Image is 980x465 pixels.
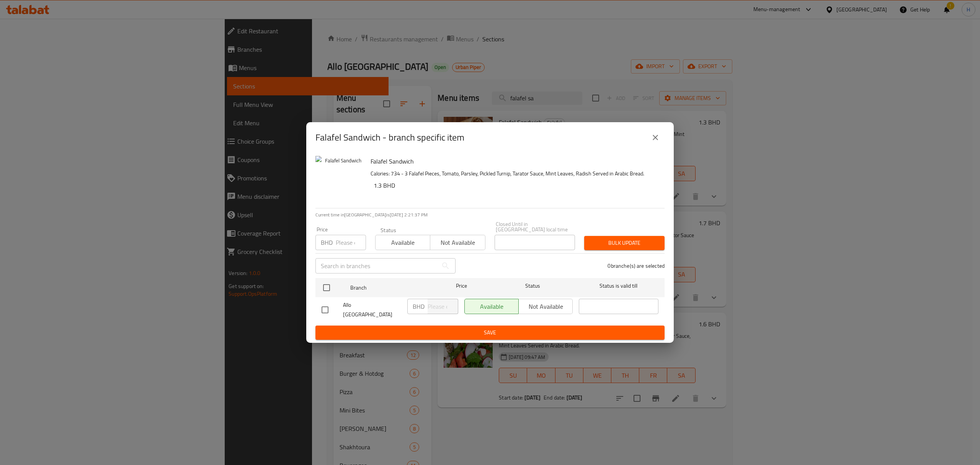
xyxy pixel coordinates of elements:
[315,156,364,205] img: Falafel Sandwich
[579,281,658,291] span: Status is valid till
[608,262,665,270] p: 0 branche(s) are selected
[322,328,658,337] span: Save
[493,281,573,291] span: Status
[315,326,665,340] button: Save
[436,281,487,291] span: Price
[343,300,401,319] span: Allo [GEOGRAPHIC_DATA]
[315,211,665,218] p: Current time in [GEOGRAPHIC_DATA] is [DATE] 2:21:37 PM
[413,302,425,311] p: BHD
[646,128,665,147] button: close
[590,238,658,248] span: Bulk update
[350,283,430,293] span: Branch
[379,237,427,248] span: Available
[371,169,658,178] p: Calories: 734 - 3 Falafel Pieces, Tomato, Parsley, Pickled Turnip, Tarator Sauce, Mint Leaves, Ra...
[315,131,464,144] h2: Falafel Sandwich - branch specific item
[371,156,658,167] h6: Falafel Sandwich
[433,237,482,248] span: Not available
[336,235,366,250] input: Please enter price
[428,299,458,314] input: Please enter price
[375,235,430,250] button: Available
[374,180,658,191] h6: 1.3 BHD
[584,236,665,250] button: Bulk update
[430,235,485,250] button: Not available
[315,258,438,273] input: Search in branches
[321,238,333,247] p: BHD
